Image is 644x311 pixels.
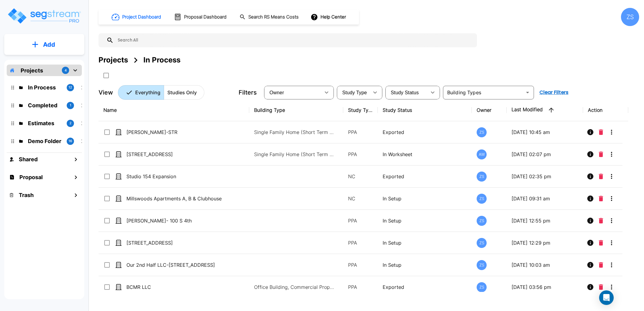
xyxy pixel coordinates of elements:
img: Logo [7,7,81,25]
p: Office Building, Commercial Property Site [254,283,336,291]
button: More-Options [605,259,618,271]
input: Building Types [445,88,522,97]
button: Delete [596,215,605,227]
h1: Shared [19,155,38,163]
p: Exported [383,173,467,180]
th: Building Type [249,99,343,121]
p: [PERSON_NAME]- 100 S 4th [126,217,227,224]
p: [STREET_ADDRESS] [126,239,227,246]
button: Info [584,126,596,138]
button: Info [584,259,596,271]
p: 4 [65,68,67,73]
button: Info [584,148,596,160]
th: Action [583,99,628,121]
button: More-Options [605,126,618,138]
p: NC [348,173,373,180]
div: Select [265,84,320,101]
p: In Setup [383,195,467,202]
p: Filters [239,88,257,97]
span: Owner [270,90,284,95]
p: Studio 154 Expansion [126,173,227,180]
p: [STREET_ADDRESS] [126,151,227,158]
button: Proposal Dashboard [172,11,230,23]
p: NC [348,195,373,202]
button: Delete [596,126,605,138]
button: More-Options [605,192,618,205]
p: [DATE] 10:45 am [512,129,578,136]
button: SelectAll [100,69,112,82]
p: 16 [69,139,72,144]
button: Info [584,237,596,249]
div: Projects [99,55,128,65]
button: More-Options [605,281,618,293]
div: Select [387,84,427,101]
p: Exported [383,283,467,291]
p: PPA [348,129,373,136]
button: Open [523,88,532,97]
button: Info [584,170,596,182]
p: [DATE] 09:31 am [512,195,578,202]
p: In Setup [383,217,467,224]
button: Search RS Means Costs [237,11,302,23]
p: In Worksheet [383,151,467,158]
p: [DATE] 02:35 pm [512,173,578,180]
th: Name [99,99,249,121]
button: More-Options [605,170,618,182]
p: Single Family Home (Short Term Residential Rental), Single Family Home Site [254,129,336,136]
p: Studies Only [167,89,197,96]
button: Studies Only [164,85,204,100]
button: Clear Filters [537,86,571,99]
p: Add [43,40,55,49]
p: PPA [348,151,373,158]
h1: Proposal Dashboard [184,14,226,21]
button: Delete [596,281,605,293]
p: PPA [348,261,373,269]
p: Projects [21,66,43,75]
div: Select [338,84,369,101]
h1: Project Dashboard [122,14,161,21]
h1: Search RS Means Costs [248,14,299,21]
button: Info [584,215,596,227]
th: Last Modified [507,99,583,121]
p: View [99,88,113,97]
div: ZS [477,282,487,292]
p: PPA [348,217,373,224]
button: Delete [596,148,605,160]
p: [PERSON_NAME]-STR [126,129,227,136]
p: Estimates [28,119,62,127]
button: More-Options [605,148,618,160]
div: ZS [477,260,487,270]
div: Platform [118,85,204,100]
button: More-Options [605,237,618,249]
button: Info [584,281,596,293]
button: Add [4,36,84,53]
div: ZS [477,216,487,226]
span: Study Status [391,90,419,95]
p: 2 [69,121,72,126]
p: BCMR LLC [126,283,227,291]
p: [DATE] 10:03 am [512,261,578,269]
button: Help Center [309,11,348,23]
button: Delete [596,259,605,271]
h1: Proposal [19,173,43,181]
p: Exported [383,129,467,136]
p: PPA [348,283,373,291]
button: Delete [596,237,605,249]
p: [DATE] 12:55 pm [512,217,578,224]
button: Info [584,192,596,205]
th: Study Status [378,99,472,121]
span: Study Type [342,90,367,95]
p: Completed [28,101,62,109]
p: PPA [348,239,373,246]
p: 12 [69,85,72,90]
th: Owner [472,99,507,121]
div: ZS [477,194,487,204]
h1: Trash [19,191,34,199]
p: Millswoods Apartments A, B & Clubhouse [126,195,227,202]
p: In Process [28,83,62,92]
p: Demo Folder [28,137,62,145]
p: In Setup [383,261,467,269]
p: [DATE] 12:29 pm [512,239,578,246]
th: Study Type [343,99,378,121]
div: ZS [477,127,487,137]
